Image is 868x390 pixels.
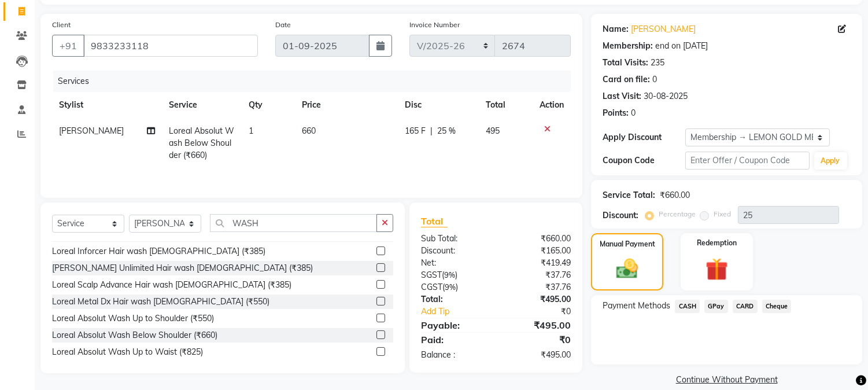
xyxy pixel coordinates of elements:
[603,154,685,167] div: Coupon Code
[603,189,655,201] div: Service Total:
[496,257,580,269] div: ₹419.49
[59,126,124,136] span: [PERSON_NAME]
[762,300,792,313] span: Cheque
[603,23,629,35] div: Name:
[52,296,269,308] div: Loreal Metal Dx Hair wash [DEMOGRAPHIC_DATA] (₹550)
[659,209,696,219] label: Percentage
[496,233,580,245] div: ₹660.00
[398,92,479,118] th: Disc
[603,209,638,222] div: Discount:
[496,269,580,281] div: ₹37.76
[52,312,214,325] div: Loreal Absolut Wash Up to Shoulder (₹550)
[412,306,510,318] a: Add Tip
[52,279,291,291] div: Loreal Scalp Advance Hair wash [DEMOGRAPHIC_DATA] (₹385)
[699,255,735,284] img: _gift.svg
[412,269,496,281] div: ( )
[52,346,203,358] div: Loreal Absolut Wash Up to Waist (₹825)
[533,92,571,118] th: Action
[479,92,533,118] th: Total
[275,20,291,30] label: Date
[486,126,500,136] span: 495
[412,233,496,245] div: Sub Total:
[714,209,731,219] label: Fixed
[437,125,456,137] span: 25 %
[496,333,580,347] div: ₹0
[675,300,700,313] span: CASH
[704,300,728,313] span: GPay
[53,71,579,92] div: Services
[600,239,655,249] label: Manual Payment
[510,306,580,318] div: ₹0
[302,126,316,136] span: 660
[496,281,580,293] div: ₹37.76
[697,238,737,248] label: Redemption
[644,90,688,102] div: 30-08-2025
[412,281,496,293] div: ( )
[52,245,265,257] div: Loreal Inforcer Hair wash [DEMOGRAPHIC_DATA] (₹385)
[242,92,295,118] th: Qty
[631,23,696,35] a: [PERSON_NAME]
[660,189,690,201] div: ₹660.00
[603,73,650,86] div: Card on file:
[652,73,657,86] div: 0
[444,270,455,279] span: 9%
[412,349,496,361] div: Balance :
[603,90,641,102] div: Last Visit:
[52,35,84,57] button: +91
[412,318,496,332] div: Payable:
[603,40,653,52] div: Membership:
[655,40,708,52] div: end on [DATE]
[412,333,496,347] div: Paid:
[685,152,809,170] input: Enter Offer / Coupon Code
[593,374,860,386] a: Continue Without Payment
[52,92,162,118] th: Stylist
[603,300,670,312] span: Payment Methods
[814,152,847,170] button: Apply
[52,20,71,30] label: Client
[733,300,758,313] span: CARD
[603,107,629,119] div: Points:
[421,282,442,292] span: CGST
[52,329,217,341] div: Loreal Absolut Wash Below Shoulder (₹660)
[631,107,636,119] div: 0
[421,270,442,280] span: SGST
[421,215,448,227] span: Total
[412,245,496,257] div: Discount:
[210,214,377,232] input: Search or Scan
[52,262,313,274] div: [PERSON_NAME] Unlimited Hair wash [DEMOGRAPHIC_DATA] (₹385)
[162,92,242,118] th: Service
[412,257,496,269] div: Net:
[496,318,580,332] div: ₹495.00
[169,126,234,160] span: Loreal Absolut Wash Below Shoulder (₹660)
[496,245,580,257] div: ₹165.00
[496,349,580,361] div: ₹495.00
[610,256,644,281] img: _cash.svg
[430,125,433,137] span: |
[603,57,648,69] div: Total Visits:
[603,131,685,144] div: Apply Discount
[295,92,398,118] th: Price
[496,293,580,306] div: ₹495.00
[409,20,460,30] label: Invoice Number
[445,282,456,292] span: 9%
[651,57,664,69] div: 235
[249,126,253,136] span: 1
[83,35,258,57] input: Search by Name/Mobile/Email/Code
[405,125,426,137] span: 165 F
[412,293,496,306] div: Total:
